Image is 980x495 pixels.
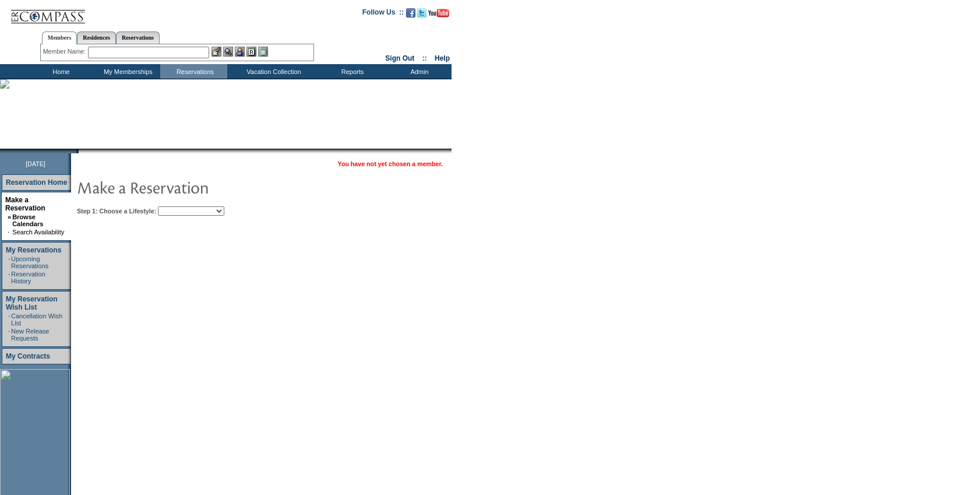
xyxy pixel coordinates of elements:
a: Residences [77,31,116,44]
img: promoShadowLeftCorner.gif [75,149,79,153]
td: · [8,255,10,269]
td: Follow Us :: [362,7,404,21]
img: Follow us on Twitter [417,8,426,17]
a: Follow us on Twitter [417,12,426,19]
a: Sign Out [385,54,414,62]
td: · [8,328,10,342]
td: · [8,313,10,327]
a: My Reservations [6,246,61,254]
td: · [8,229,11,236]
img: Impersonate [235,47,245,57]
td: Reports [318,64,385,79]
a: Upcoming Reservations [11,255,48,269]
a: Reservation Home [6,178,67,187]
span: [DATE] [26,160,45,167]
span: :: [422,54,427,62]
img: Become our fan on Facebook [406,8,415,17]
img: View [223,47,233,57]
img: b_edit.gif [211,47,221,57]
img: Subscribe to our YouTube Channel [428,9,449,17]
a: Cancellation Wish List [11,313,62,327]
img: Reservations [246,47,256,57]
a: Become our fan on Facebook [406,12,415,19]
img: pgTtlMakeReservation.gif [77,175,310,199]
a: My Reservation Wish List [6,295,58,311]
a: Reservations [116,31,160,44]
a: Help [435,54,450,62]
td: Vacation Collection [227,64,318,79]
a: Reservation History [11,271,45,285]
a: Members [42,31,77,44]
td: Home [26,64,93,79]
b: » [8,213,11,220]
td: My Memberships [93,64,160,79]
img: blank.gif [79,149,80,153]
td: Admin [385,64,452,79]
img: b_calculator.gif [258,47,268,57]
a: Make a Reservation [5,196,45,212]
a: New Release Requests [11,328,49,342]
td: Reservations [160,64,227,79]
a: Search Availability [12,229,64,236]
a: Browse Calendars [12,213,43,227]
span: You have not yet chosen a member. [338,160,443,167]
a: My Contracts [6,352,50,360]
a: Subscribe to our YouTube Channel [428,12,449,19]
td: · [8,271,10,285]
b: Step 1: Choose a Lifestyle: [77,208,156,215]
div: Member Name: [43,47,88,57]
